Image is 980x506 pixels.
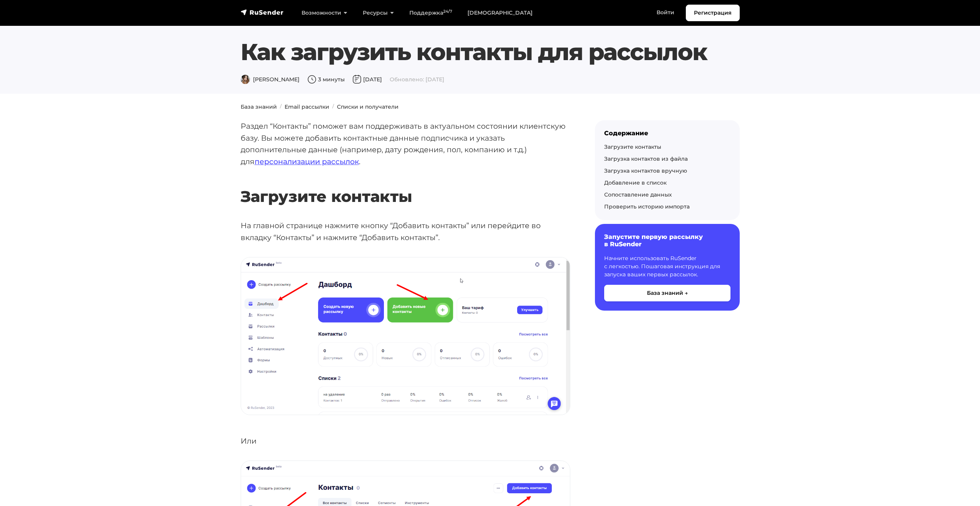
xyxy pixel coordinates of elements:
h1: Как загрузить контакты для рассылок [241,38,740,66]
a: Запустите первую рассылку в RuSender Начните использовать RuSender с легкостью. Пошаговая инструк... [595,224,740,310]
a: [DEMOGRAPHIC_DATA] [460,5,540,21]
span: 3 минуты [307,76,345,83]
button: База знаний → [604,285,730,301]
a: Загрузка контактов вручную [604,167,687,174]
p: На главной странице нажмите кнопку “Добавить контакты” или перейдите во вкладку “Контакты” и нажм... [241,220,570,243]
img: Дата публикации [352,75,362,84]
a: Проверить историю импорта [604,203,690,210]
h6: Запустите первую рассылку в RuSender [604,233,730,248]
a: Возможности [294,5,355,21]
nav: breadcrumb [236,103,744,111]
a: Ресурсы [355,5,402,21]
a: База знаний [241,103,277,110]
a: персонализации рассылок [255,157,359,166]
img: Время чтения [307,75,317,84]
span: [DATE] [352,76,382,83]
a: Регистрация [686,5,740,21]
h2: Загрузите контакты [241,165,570,206]
a: Добавление в список [604,179,667,186]
a: Загрузите контакты [604,143,661,150]
div: Содержание [604,129,730,137]
span: [PERSON_NAME] [241,76,300,83]
a: Списки и получатели [337,103,399,110]
a: Поддержка24/7 [402,5,460,21]
a: Войти [649,5,682,20]
p: Или [241,435,570,447]
a: Email рассылки [285,103,329,110]
p: Раздел “Контакты” поможет вам поддерживать в актуальном состоянии клиентскую базу. Вы можете доба... [241,120,570,168]
img: RuSender [241,8,284,16]
p: Начните использовать RuSender с легкостью. Пошаговая инструкция для запуска ваших первых рассылок. [604,254,730,279]
span: Обновлено: [DATE] [390,76,444,83]
a: Сопоставление данных [604,191,672,198]
a: Загрузка контактов из файла [604,155,688,162]
sup: 24/7 [443,9,452,14]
